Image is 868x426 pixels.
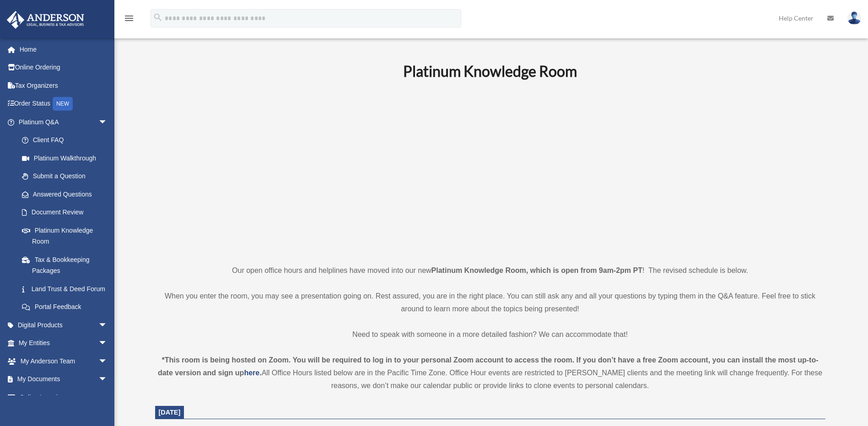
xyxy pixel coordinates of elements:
[6,40,121,59] a: Home
[13,131,121,149] a: Client FAQ
[13,221,117,250] a: Platinum Knowledge Room
[98,334,117,353] span: arrow_drop_down
[155,290,825,315] p: When you enter the room, you may see a presentation going on. Rest assured, you are in the right ...
[159,409,181,416] span: [DATE]
[4,11,87,29] img: Anderson Advisors Platinum Portal
[6,113,121,131] a: Platinum Q&Aarrow_drop_down
[6,334,121,352] a: My Entitiesarrow_drop_down
[124,13,135,24] i: menu
[53,97,73,111] div: NEW
[6,95,121,113] a: Order StatusNEW
[403,62,577,80] b: Platinum Knowledge Room
[158,356,819,377] strong: *This room is being hosted on Zoom. You will be required to log in to your personal Zoom account ...
[244,369,259,377] a: here
[6,370,121,389] a: My Documentsarrow_drop_down
[13,203,121,222] a: Document Review
[98,370,117,389] span: arrow_drop_down
[13,185,121,203] a: Answered Questions
[6,388,121,406] a: Online Learningarrow_drop_down
[13,250,121,280] a: Tax & Bookkeeping Packages
[155,354,825,392] div: All Office Hours listed below are in the Pacific Time Zone. Office Hour events are restricted to ...
[431,266,642,274] strong: Platinum Knowledge Room, which is open from 9am-2pm PT
[6,352,121,370] a: My Anderson Teamarrow_drop_down
[847,11,861,25] img: User Pic
[6,316,121,334] a: Digital Productsarrow_drop_down
[98,388,117,407] span: arrow_drop_down
[13,280,121,298] a: Land Trust & Deed Forum
[98,316,117,335] span: arrow_drop_down
[353,93,627,247] iframe: 231110_Toby_KnowledgeRoom
[6,59,121,77] a: Online Ordering
[124,16,135,24] a: menu
[98,113,117,132] span: arrow_drop_down
[155,328,825,341] p: Need to speak with someone in a more detailed fashion? We can accommodate that!
[259,369,261,377] strong: .
[13,149,121,167] a: Platinum Walkthrough
[13,298,121,316] a: Portal Feedback
[6,76,121,95] a: Tax Organizers
[153,12,163,22] i: search
[13,167,121,186] a: Submit a Question
[155,264,825,277] p: Our open office hours and helplines have moved into our new ! The revised schedule is below.
[98,352,117,371] span: arrow_drop_down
